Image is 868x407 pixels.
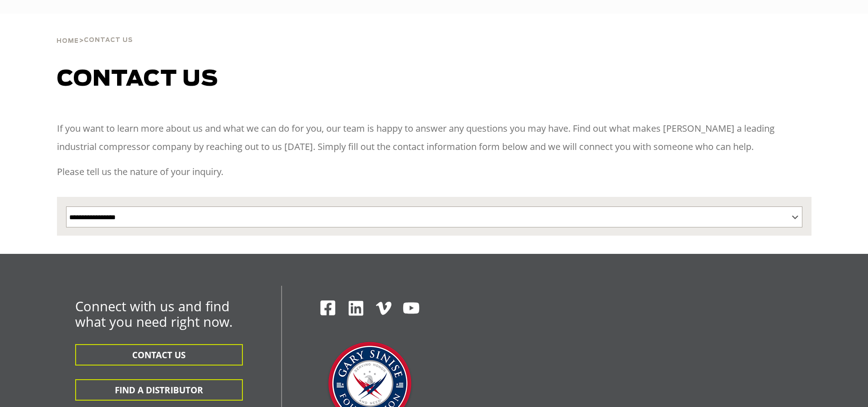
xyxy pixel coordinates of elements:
[84,37,133,43] span: Contact Us
[75,344,243,366] button: CONTACT US
[56,14,133,48] div: >
[319,299,336,316] img: Facebook
[376,302,391,315] img: Vimeo
[75,379,243,401] button: FIND A DISTRIBUTOR
[57,119,812,156] p: If you want to learn more about us and what we can do for you, our team is happy to answer any qu...
[56,36,79,45] a: Home
[57,68,218,90] span: Contact us
[56,38,79,44] span: Home
[57,163,812,181] p: Please tell us the nature of your inquiry.
[75,297,233,330] span: Connect with us and find what you need right now.
[347,299,365,317] img: Linkedin
[402,299,420,317] img: Youtube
